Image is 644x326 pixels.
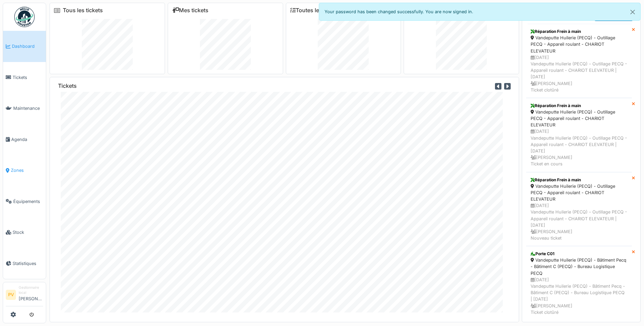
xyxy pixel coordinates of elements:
[531,35,627,54] div: Vandeputte Huilerie (PECQ) - Outillage PECQ - Appareil roulant - CHARIOT ELEVATEUR
[13,74,43,81] span: Tickets
[11,136,43,143] span: Agenda
[58,83,77,89] h6: Tickets
[13,260,43,267] span: Statistiques
[531,183,627,203] div: Vandeputte Huilerie (PECQ) - Outillage PECQ - Appareil roulant - CHARIOT ELEVATEUR
[531,103,627,109] div: Réparation Frein à main
[526,172,632,246] a: Réparation Frein à main Vandeputte Huilerie (PECQ) - Outillage PECQ - Appareil roulant - CHARIOT ...
[3,124,46,155] a: Agenda
[3,155,46,186] a: Zones
[526,98,632,172] a: Réparation Frein à main Vandeputte Huilerie (PECQ) - Outillage PECQ - Appareil roulant - CHARIOT ...
[531,257,627,277] div: Vandeputte Huilerie (PECQ) - Bâtiment Pecq - Bâtiment C (PECQ) - Bureau Logistique PECQ
[3,62,46,93] a: Tickets
[531,109,627,128] div: Vandeputte Huilerie (PECQ) - Outillage PECQ - Appareil roulant - CHARIOT ELEVATEUR
[531,128,627,167] div: [DATE] Vandeputte Huilerie (PECQ) - Outillage PECQ - Appareil roulant - CHARIOT ELEVATEUR | [DATE...
[19,285,43,305] li: [PERSON_NAME]
[531,28,627,35] div: Réparation Frein à main
[6,290,16,300] li: PV
[531,54,627,93] div: [DATE] Vandeputte Huilerie (PECQ) - Outillage PECQ - Appareil roulant - CHARIOT ELEVATEUR | [DATE...
[625,3,640,21] button: Close
[12,43,43,49] span: Dashboard
[3,248,46,279] a: Statistiques
[526,24,632,98] a: Réparation Frein à main Vandeputte Huilerie (PECQ) - Outillage PECQ - Appareil roulant - CHARIOT ...
[6,285,43,306] a: PV Gestionnaire local[PERSON_NAME]
[11,167,43,174] span: Zones
[531,277,627,315] div: [DATE] Vandeputte Huilerie (PECQ) - Bâtiment Pecq - Bâtiment C (PECQ) - Bureau Logistique PECQ | ...
[172,7,208,14] a: Mes tickets
[13,198,43,205] span: Équipements
[19,285,43,296] div: Gestionnaire local
[290,7,341,14] a: Toutes les tâches
[3,93,46,124] a: Maintenance
[531,202,627,241] div: [DATE] Vandeputte Huilerie (PECQ) - Outillage PECQ - Appareil roulant - CHARIOT ELEVATEUR | [DATE...
[319,3,641,21] div: Your password has been changed successfully. You are now signed in.
[531,177,627,183] div: Réparation Frein à main
[3,186,46,217] a: Équipements
[14,7,35,27] img: Badge_color-CXgf-gQk.svg
[3,217,46,248] a: Stock
[531,251,627,257] div: Porte C01
[13,229,43,236] span: Stock
[13,105,43,111] span: Maintenance
[526,246,632,320] a: Porte C01 Vandeputte Huilerie (PECQ) - Bâtiment Pecq - Bâtiment C (PECQ) - Bureau Logistique PECQ...
[63,7,103,14] a: Tous les tickets
[3,31,46,62] a: Dashboard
